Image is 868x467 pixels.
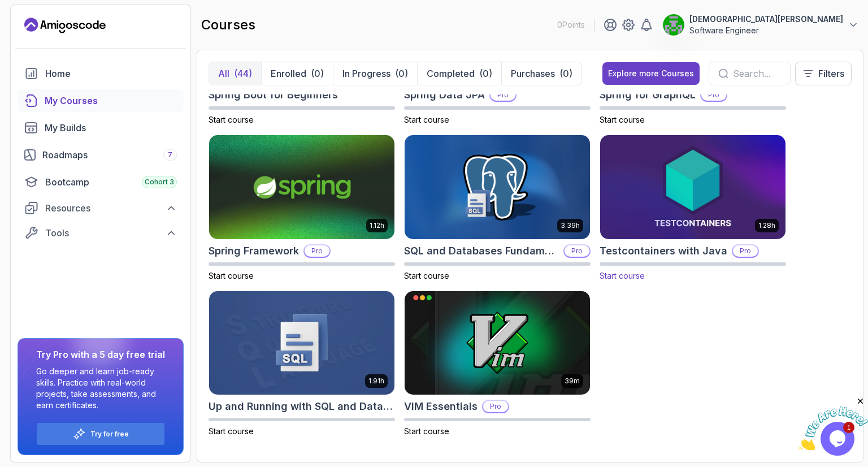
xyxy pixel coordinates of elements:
p: Pro [305,245,329,257]
a: builds [18,116,184,139]
a: Landing page [24,16,106,34]
h2: Up and Running with SQL and Databases [209,399,395,414]
div: My Courses [45,94,177,107]
button: In Progress(0) [333,62,417,85]
button: user profile image[DEMOGRAPHIC_DATA][PERSON_NAME]Software Engineer [662,14,859,36]
p: Enrolled [271,67,306,80]
h2: VIM Essentials [404,399,478,414]
h2: Spring for GraphQL [600,87,696,103]
span: Start course [600,115,645,124]
p: Pro [733,245,758,257]
h2: SQL and Databases Fundamentals [404,243,559,259]
p: All [218,67,229,80]
img: Spring Framework card [209,135,394,239]
h2: courses [201,16,255,34]
p: 1.12h [370,221,384,230]
input: Search... [733,67,781,80]
a: bootcamp [18,171,184,193]
div: (0) [311,67,324,80]
h2: Spring Framework [209,243,299,259]
div: (44) [234,67,252,80]
a: home [18,62,184,85]
p: [DEMOGRAPHIC_DATA][PERSON_NAME] [689,14,843,25]
div: (0) [395,67,408,80]
p: 39m [565,377,580,386]
button: All(44) [209,62,261,85]
a: courses [18,89,184,112]
p: Software Engineer [689,25,843,36]
p: Completed [427,67,475,80]
p: Pro [565,245,589,257]
p: 1.91h [368,377,384,386]
p: In Progress [342,67,390,80]
a: roadmaps [18,144,184,166]
p: Filters [818,67,844,80]
button: Enrolled(0) [261,62,333,85]
p: 1.28h [758,221,775,230]
img: Up and Running with SQL and Databases card [209,291,394,395]
button: Explore more Courses [602,62,700,85]
img: user profile image [663,14,684,36]
button: Resources [18,198,184,218]
div: My Builds [45,121,177,135]
div: Explore more Courses [608,68,694,79]
h2: Spring Boot for Beginners [209,87,338,103]
p: 3.39h [561,221,580,230]
button: Completed(0) [417,62,501,85]
div: Bootcamp [45,175,177,189]
button: Filters [795,62,852,85]
p: Pro [701,89,726,101]
p: Purchases [511,67,555,80]
p: 0 Points [557,19,585,31]
img: Testcontainers with Java card [596,133,790,242]
h2: Testcontainers with Java [600,243,727,259]
a: Try for free [90,430,129,439]
div: Resources [45,201,177,215]
span: Start course [209,115,254,124]
button: Purchases(0) [501,62,581,85]
div: Home [45,67,177,80]
div: (0) [479,67,492,80]
button: Try for free [36,422,165,446]
img: SQL and Databases Fundamentals card [405,135,590,239]
span: Start course [600,271,645,280]
div: Roadmaps [42,148,177,162]
span: Start course [209,271,254,280]
p: Pro [491,89,515,101]
h2: Spring Data JPA [404,87,485,103]
p: Pro [483,401,508,412]
span: Start course [209,426,254,436]
div: (0) [559,67,572,80]
button: Tools [18,223,184,243]
span: Start course [404,426,449,436]
img: VIM Essentials card [405,291,590,395]
p: Go deeper and learn job-ready skills. Practice with real-world projects, take assessments, and ea... [36,366,165,411]
iframe: chat widget [798,396,868,450]
span: Start course [404,115,449,124]
span: Cohort 3 [145,178,174,187]
span: 7 [168,150,172,159]
span: Start course [404,271,449,280]
div: Tools [45,226,177,240]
